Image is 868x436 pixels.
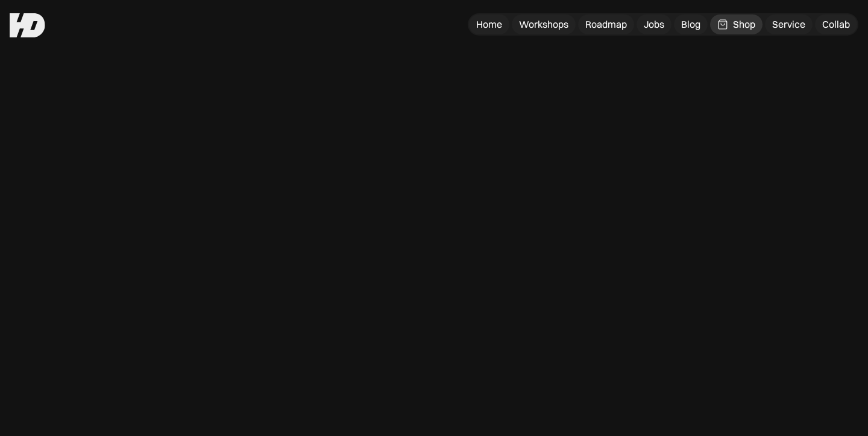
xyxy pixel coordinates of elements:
div: Collab [822,18,850,31]
div: Home [476,18,502,31]
div: Jobs [644,18,664,31]
a: Shop [710,14,763,34]
a: Roadmap [578,14,634,34]
a: Workshops [512,14,576,34]
a: Jobs [637,14,671,34]
a: Blog [674,14,708,34]
div: Roadmap [585,18,627,31]
a: Collab [815,14,857,34]
div: Service [772,18,805,31]
div: Blog [681,18,700,31]
a: Home [469,14,509,34]
div: Workshops [519,18,568,31]
a: Service [765,14,813,34]
div: Shop [733,18,755,31]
